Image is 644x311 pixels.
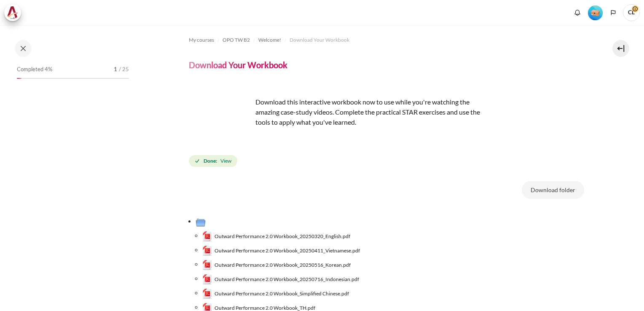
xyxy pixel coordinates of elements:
a: Welcome! [258,35,281,45]
p: Download this interactive workbook now to use while you're watching the amazing case-study videos... [189,87,484,127]
span: CL [623,4,640,21]
a: Outward Performance 2.0 Workbook_Simplified Chinese.pdfOutward Performance 2.0 Workbook_Simplifie... [202,289,349,299]
a: Outward Performance 2.0 Workbook_20250716_Indonesian.pdfOutward Performance 2.0 Workbook_20250716... [202,274,360,284]
a: Level #1 [585,5,606,20]
img: Outward Performance 2.0 Workbook_Simplified Chinese.pdf [202,289,212,299]
a: User menu [623,4,640,21]
img: Outward Performance 2.0 Workbook_20250320_English.pdf [202,231,212,241]
nav: Navigation bar [189,33,584,47]
span: View [220,157,231,165]
h4: Download Your Workbook [189,59,287,70]
div: 4% [17,78,21,79]
button: Languages [607,6,620,19]
span: Outward Performance 2.0 Workbook_Simplified Chinese.pdf [215,290,349,298]
a: Outward Performance 2.0 Workbook_20250320_English.pdfOutward Performance 2.0 Workbook_20250320_En... [202,231,351,241]
span: OPO TW B2 [223,36,250,44]
div: Level #1 [588,5,603,20]
span: Outward Performance 2.0 Workbook_20250716_Indonesian.pdf [215,276,359,283]
span: My courses [189,36,214,44]
img: Outward Performance 2.0 Workbook_20250411_Vietnamese.pdf [202,246,212,256]
a: OPO TW B2 [223,35,250,45]
div: Show notification window with no new notifications [571,6,584,19]
button: Download folder [522,181,584,199]
strong: Done: [204,157,217,165]
img: Outward Performance 2.0 Workbook_20250716_Indonesian.pdf [202,274,212,284]
span: Completed 4% [17,65,52,74]
a: Outward Performance 2.0 Workbook_20250516_Korean.pdfOutward Performance 2.0 Workbook_20250516_Kor... [202,260,351,270]
img: Outward Performance 2.0 Workbook_20250516_Korean.pdf [202,260,212,270]
img: Architeck [7,6,19,19]
img: opcover [189,87,252,150]
span: Outward Performance 2.0 Workbook_20250320_English.pdf [215,233,350,240]
div: Completion requirements for Download Your Workbook [189,153,239,169]
span: Download Your Workbook [290,36,349,44]
span: Outward Performance 2.0 Workbook_20250411_Vietnamese.pdf [215,247,360,255]
a: Download Your Workbook [290,35,349,45]
a: Outward Performance 2.0 Workbook_20250411_Vietnamese.pdfOutward Performance 2.0 Workbook_20250411... [202,246,360,256]
a: Architeck Architeck [4,4,25,21]
a: My courses [189,35,214,45]
span: 1 [114,65,117,74]
span: / 25 [119,65,129,74]
span: Outward Performance 2.0 Workbook_20250516_Korean.pdf [215,261,351,269]
img: Level #1 [588,5,603,20]
span: Welcome! [258,36,281,44]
